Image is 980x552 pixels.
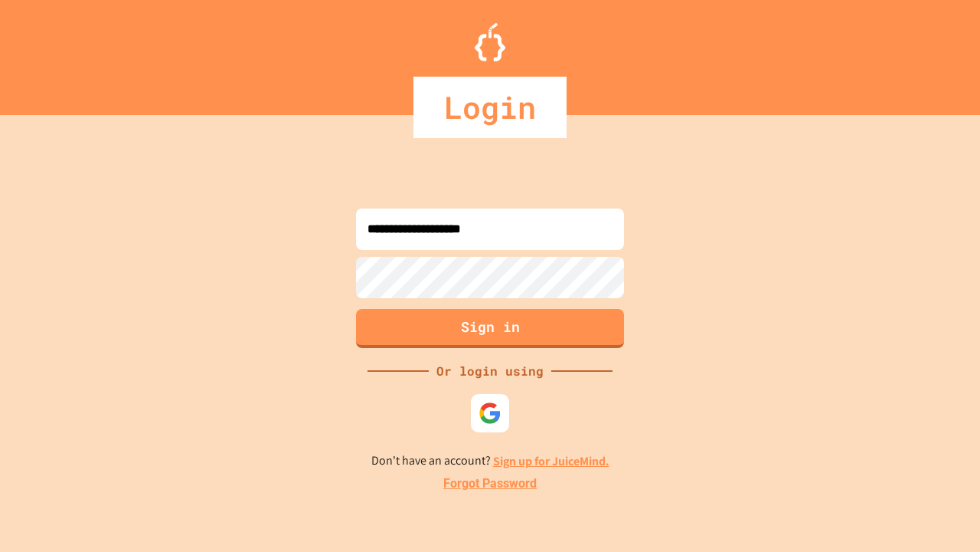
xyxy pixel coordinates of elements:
div: Login [413,77,567,138]
img: google-icon.svg [479,402,501,425]
button: Sign in [356,309,624,348]
img: Logo.svg [475,23,505,61]
div: Or login using [429,362,551,380]
p: Don't have an account? [371,452,609,471]
a: Sign up for JuiceMind. [493,453,609,469]
a: Forgot Password [443,475,537,493]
